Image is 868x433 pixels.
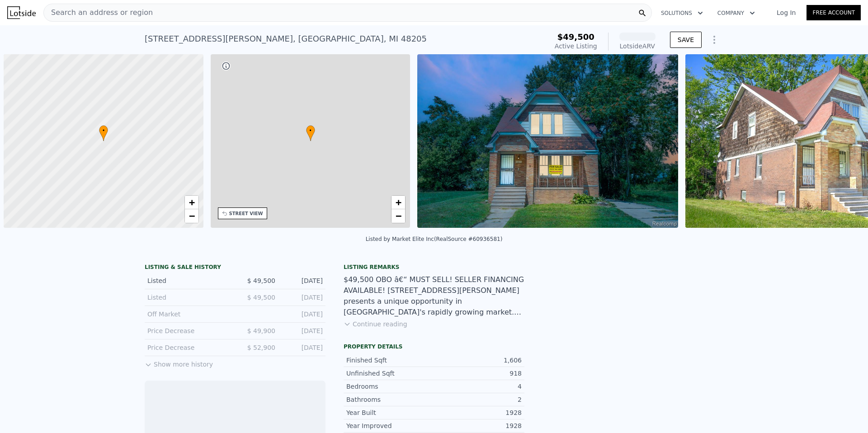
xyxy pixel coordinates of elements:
span: + [396,197,401,208]
div: Listed [147,276,228,285]
div: Price Decrease [147,326,228,335]
div: STREET VIEW [229,210,263,217]
div: [STREET_ADDRESS][PERSON_NAME] , [GEOGRAPHIC_DATA] , MI 48205 [145,33,427,45]
button: Show Options [705,31,723,49]
span: $ 52,900 [247,344,275,351]
div: [DATE] [283,293,323,302]
span: $ 49,500 [247,294,275,301]
span: + [189,197,194,208]
div: Listed by Market Elite Inc (RealSource #60936581) [366,236,503,242]
div: 2 [434,395,522,404]
div: 1928 [434,408,522,417]
div: Price Decrease [147,343,228,352]
div: [DATE] [283,276,323,285]
button: Solutions [654,5,710,21]
div: Bedrooms [346,382,434,391]
div: • [99,125,108,141]
div: • [306,125,315,141]
div: Property details [344,343,524,350]
div: [DATE] [283,343,323,352]
div: Listing remarks [344,264,524,271]
div: 1928 [434,421,522,430]
button: Company [710,5,762,21]
a: Log In [766,8,807,17]
span: Active Listing [555,42,597,50]
div: Finished Sqft [346,356,434,365]
span: − [396,210,401,221]
div: $49,500 OBO â€“ MUST SELL! SELLER FINANCING AVAILABLE! [STREET_ADDRESS][PERSON_NAME] presents a u... [344,274,524,318]
div: 4 [434,382,522,391]
a: Free Account [807,5,861,20]
div: Bathrooms [346,395,434,404]
div: Year Improved [346,421,434,430]
span: $49,500 [557,32,594,42]
a: Zoom in [185,196,198,209]
span: − [189,210,194,221]
div: Lotside ARV [619,42,656,51]
span: • [306,127,315,135]
div: Unfinished Sqft [346,369,434,378]
button: SAVE [670,32,702,48]
button: Show more history [145,356,213,369]
span: $ 49,900 [247,327,275,334]
div: 918 [434,369,522,378]
div: [DATE] [283,326,323,335]
span: Search an address or region [44,7,153,18]
a: Zoom in [392,196,405,209]
img: Sale: 169678370 Parcel: 48580804 [417,54,678,228]
a: Zoom out [185,209,198,223]
div: LISTING & SALE HISTORY [145,264,325,273]
span: • [99,127,108,135]
div: [DATE] [283,310,323,319]
div: Off Market [147,310,228,319]
img: Lotside [7,6,36,19]
span: $ 49,500 [247,277,275,284]
a: Zoom out [392,209,405,223]
div: Listed [147,293,228,302]
div: Year Built [346,408,434,417]
button: Continue reading [344,320,407,329]
div: 1,606 [434,356,522,365]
